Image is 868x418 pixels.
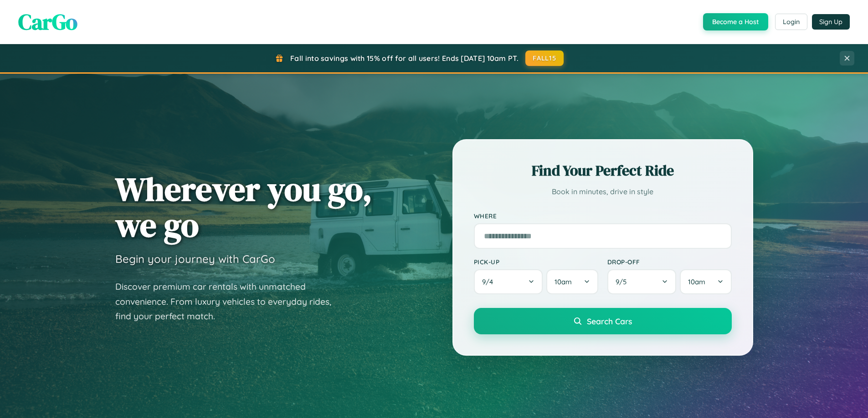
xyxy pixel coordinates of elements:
[688,277,705,286] span: 10am
[474,185,732,198] p: Book in minutes, drive in style
[607,258,732,266] label: Drop-off
[482,277,498,286] span: 9 / 4
[115,252,275,266] h3: Begin your journey with CarGo
[525,50,564,66] button: FALL15
[290,54,519,63] span: Fall into savings with 15% off for all users! Ends [DATE] 10am PT.
[775,14,807,30] button: Login
[115,279,343,324] p: Discover premium car rentals with unmatched convenience. From luxury vehicles to everyday rides, ...
[474,258,598,266] label: Pick-up
[703,13,768,30] button: Become a Host
[18,7,77,37] span: CarGo
[607,269,677,294] button: 9/5
[555,277,572,286] span: 10am
[680,269,731,294] button: 10am
[616,277,631,286] span: 9 / 5
[587,316,632,326] span: Search Cars
[546,269,598,294] button: 10am
[474,212,732,220] label: Where
[474,161,732,181] h2: Find Your Perfect Ride
[115,171,372,243] h1: Wherever you go, we go
[474,269,543,294] button: 9/4
[812,14,850,30] button: Sign Up
[474,308,732,334] button: Search Cars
